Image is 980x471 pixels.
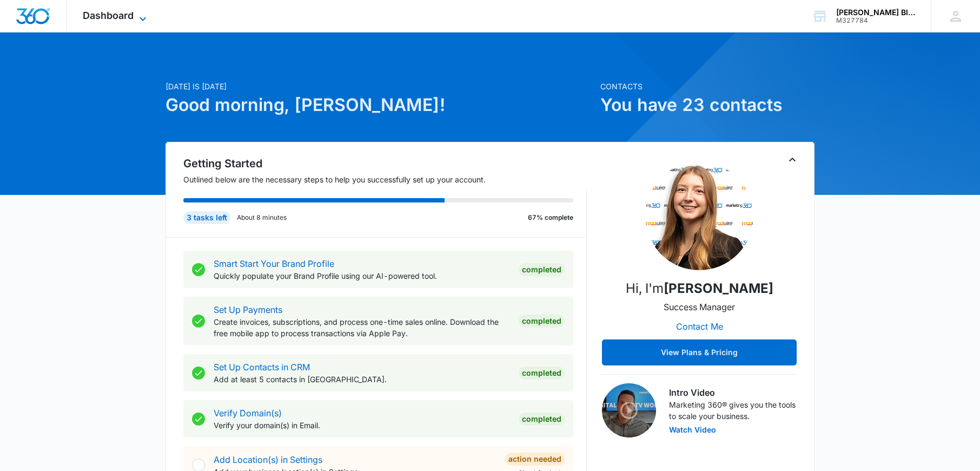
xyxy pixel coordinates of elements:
p: Add at least 5 contacts in [GEOGRAPHIC_DATA]. [214,374,510,385]
button: Watch Video [669,426,716,434]
img: Intro Video [602,383,656,437]
h1: Good morning, [PERSON_NAME]! [165,92,594,118]
p: Hi, I'm [626,279,773,298]
h3: Intro Video [669,386,797,399]
p: Quickly populate your Brand Profile using our AI-powered tool. [214,270,510,282]
h2: Getting Started [183,155,587,172]
button: View Plans & Pricing [602,339,797,365]
a: Add Location(s) in Settings [214,454,322,465]
p: About 8 minutes [237,213,287,223]
p: Create invoices, subscriptions, and process one-time sales online. Download the free mobile app t... [214,316,510,339]
img: Brianna McLatchie [645,162,753,270]
p: 67% complete [528,213,573,223]
span: Dashboard [83,10,134,21]
div: account id [836,17,915,24]
div: Completed [519,315,565,328]
div: Completed [519,367,565,380]
h1: You have 23 contacts [600,92,815,118]
a: Set Up Contacts in CRM [214,362,310,372]
strong: [PERSON_NAME] [664,280,773,296]
p: Contacts [600,81,815,92]
a: Verify Domain(s) [214,408,282,418]
button: Toggle Collapse [786,153,799,166]
div: Completed [519,413,565,426]
div: Completed [519,263,565,276]
p: [DATE] is [DATE] [165,81,594,92]
div: account name [836,8,915,17]
a: Smart Start Your Brand Profile [214,258,334,269]
a: Set Up Payments [214,304,282,315]
div: 3 tasks left [183,211,230,224]
p: Verify your domain(s) in Email. [214,420,510,431]
p: Outlined below are the necessary steps to help you successfully set up your account. [183,174,587,185]
p: Marketing 360® gives you the tools to scale your business. [669,399,797,422]
div: Action Needed [505,453,565,466]
p: Success Manager [664,300,735,313]
button: Contact Me [665,313,734,339]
